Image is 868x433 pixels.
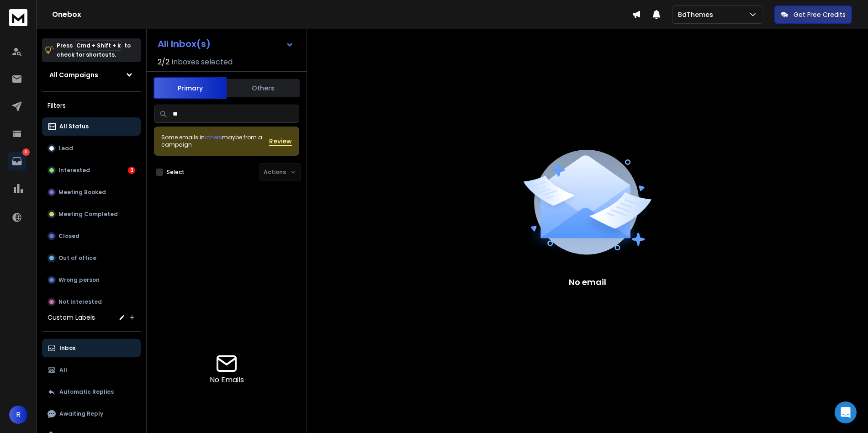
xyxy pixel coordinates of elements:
span: Cmd + Shift + k [75,40,122,51]
button: All [42,361,141,379]
button: R [9,406,27,424]
button: Interested3 [42,161,141,180]
button: Meeting Booked [42,183,141,201]
div: Some emails in maybe from a campaign [161,134,269,148]
p: 3 [22,148,30,156]
button: Lead [42,139,141,158]
p: Awaiting Reply [59,410,103,417]
span: 2 / 2 [158,57,169,68]
button: All Campaigns [42,66,141,84]
button: All Status [42,117,141,136]
button: Inbox [42,339,141,357]
h1: Onebox [52,9,632,20]
button: Closed [42,227,141,245]
button: Get Free Credits [774,5,852,24]
div: Open Intercom Messenger [835,401,857,423]
p: Press to check for shortcuts. [57,41,131,59]
p: All Status [59,123,89,130]
p: Out of office [58,254,96,262]
p: BdThemes [678,10,717,19]
p: Meeting Completed [58,211,118,218]
p: Inbox [59,344,75,352]
button: Wrong person [42,271,141,289]
a: 3 [8,152,26,170]
div: 3 [128,167,135,174]
p: Not Interested [58,298,102,306]
button: Not Interested [42,293,141,311]
button: Automatic Replies [42,383,141,401]
h1: All Campaigns [49,70,98,79]
h1: All Inbox(s) [158,39,211,48]
h3: Inboxes selected [171,57,233,68]
h3: Filters [42,99,141,112]
button: Awaiting Reply [42,405,141,423]
button: Review [269,137,292,146]
button: All Inbox(s) [150,35,301,53]
p: All [59,366,67,374]
button: Out of office [42,249,141,267]
button: Others [227,78,300,98]
h3: Custom Labels [48,313,95,322]
p: Interested [58,167,90,174]
img: logo [9,9,27,26]
p: No Emails [210,375,244,385]
p: Automatic Replies [59,388,114,396]
span: others [205,133,222,141]
label: Select [167,169,185,176]
p: Wrong person [58,276,100,284]
p: Meeting Booked [58,189,106,196]
p: Get Free Credits [794,10,846,19]
p: Closed [58,232,79,240]
button: Meeting Completed [42,205,141,223]
p: No email [569,276,606,289]
p: Lead [58,145,73,152]
button: Primary [153,77,227,99]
